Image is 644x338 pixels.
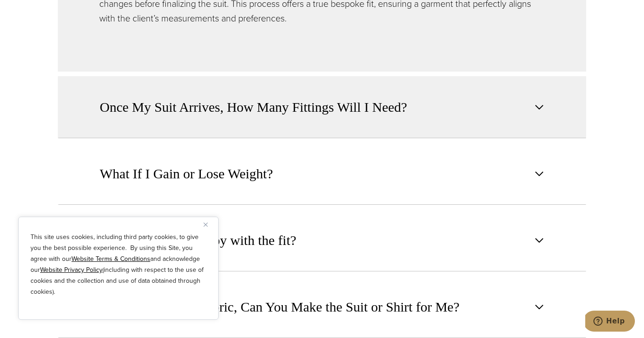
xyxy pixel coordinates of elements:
button: What if I am not happy with the fit? [58,209,586,271]
iframe: Opens a widget where you can chat to one of our agents [585,311,635,333]
span: If I Buy My Own Fabric, Can You Make the Suit or Shirt for Me? [100,297,460,317]
span: What If I Gain or Lose Weight? [100,164,273,184]
p: This site uses cookies, including third party cookies, to give you the best possible experience. ... [31,232,206,297]
button: What If I Gain or Lose Weight? [58,143,586,205]
button: Close [204,219,215,230]
img: Close [204,223,208,227]
button: Once My Suit Arrives, How Many Fittings Will I Need? [58,76,586,138]
a: Website Privacy Policy [40,265,102,275]
button: If I Buy My Own Fabric, Can You Make the Suit or Shirt for Me? [58,276,586,338]
span: Once My Suit Arrives, How Many Fittings Will I Need? [100,97,407,117]
a: Website Terms & Conditions [72,254,150,264]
